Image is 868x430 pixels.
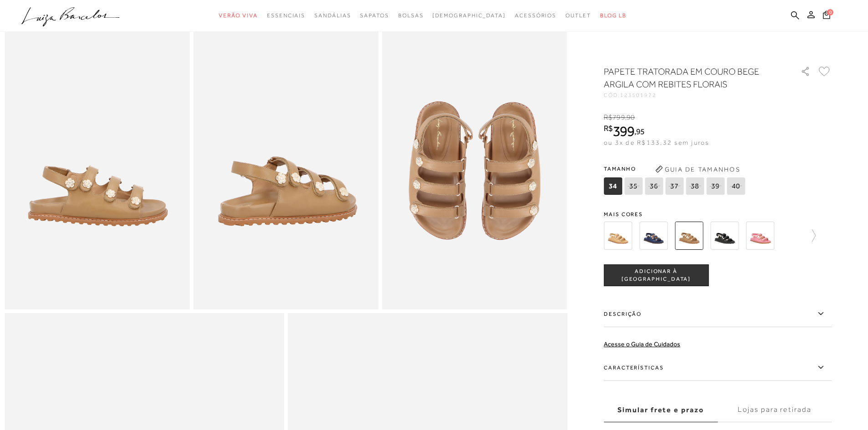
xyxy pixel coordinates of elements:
[604,268,708,283] span: ADICIONAR À [GEOGRAPHIC_DATA]
[604,398,718,422] label: Simular frete e prazo
[636,126,645,136] span: 95
[267,12,305,19] span: Essenciais
[604,222,632,250] img: PAPETE EM COURO AREIA COM APLICAÇÕES DOURADAS
[360,12,389,19] span: Sapatos
[639,222,668,250] img: PAPETE EM COURO AZUL NAVAL COM APLICAÇÕES DOURADAS
[314,12,351,19] span: Sandálias
[718,398,832,422] label: Lojas para retirada
[604,139,709,146] span: ou 3x de R$133,32 sem juros
[613,123,634,139] span: 399
[432,12,506,19] span: [DEMOGRAPHIC_DATA]
[746,222,774,250] img: PAPETE TRATORADA EM COURO ROSA CEREJEIRA COM REBITES FLORAIS
[382,32,567,309] img: image
[398,7,424,24] a: categoryNavScreenReaderText
[624,177,642,195] span: 35
[627,113,635,121] span: 90
[604,212,832,217] span: Mais cores
[625,113,635,121] i: ,
[565,12,591,19] span: Outlet
[620,92,657,98] span: 123501972
[604,162,747,176] span: Tamanho
[432,7,506,24] a: noSubCategoriesText
[675,222,703,250] img: PAPETE TRATORADA EM COURO BEGE ARGILA COM REBITES FLORAIS
[314,7,351,24] a: categoryNavScreenReaderText
[600,12,627,19] span: BLOG LB
[219,7,258,24] a: categoryNavScreenReaderText
[604,113,612,121] i: R$
[604,301,832,327] label: Descrição
[645,177,663,195] span: 36
[686,177,704,195] span: 38
[193,32,378,309] img: image
[219,12,258,19] span: Verão Viva
[604,264,709,286] button: ADICIONAR À [GEOGRAPHIC_DATA]
[604,92,786,98] div: CÓD:
[827,9,833,15] span: 0
[604,65,775,91] h1: PAPETE TRATORADA EM COURO BEGE ARGILA COM REBITES FLORAIS
[634,127,645,136] i: ,
[600,7,627,24] a: BLOG LB
[604,354,832,381] label: Características
[604,124,613,132] i: R$
[652,162,743,177] button: Guia de Tamanhos
[515,7,556,24] a: categoryNavScreenReaderText
[706,177,724,195] span: 39
[604,177,622,195] span: 34
[360,7,389,24] a: categoryNavScreenReaderText
[604,340,680,348] a: Acesse o Guia de Cuidados
[515,12,556,19] span: Acessórios
[665,177,683,195] span: 37
[5,32,190,309] img: image
[398,12,424,19] span: Bolsas
[612,113,625,121] span: 799
[267,7,305,24] a: categoryNavScreenReaderText
[565,7,591,24] a: categoryNavScreenReaderText
[710,222,739,250] img: PAPETE TRATORADA EM COURO PRETO COM REBITES FLORAIS
[820,10,833,22] button: 0
[727,177,745,195] span: 40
